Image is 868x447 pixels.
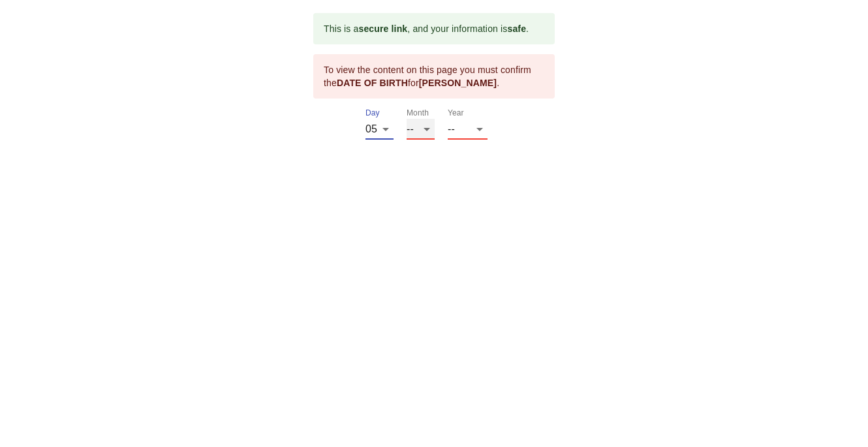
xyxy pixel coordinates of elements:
[507,23,526,34] b: safe
[407,110,429,117] label: Month
[324,58,544,95] div: To view the content on this page you must confirm the for .
[365,110,380,117] label: Day
[324,17,529,40] div: This is a , and your information is .
[358,23,407,34] b: secure link
[448,110,464,117] label: Year
[337,78,408,88] b: DATE OF BIRTH
[419,78,497,88] b: [PERSON_NAME]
